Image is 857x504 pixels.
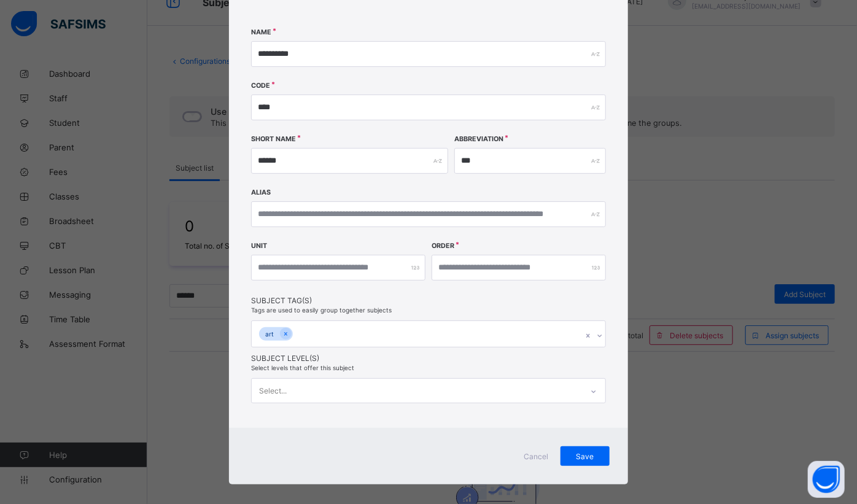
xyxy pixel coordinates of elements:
[259,327,280,341] div: art
[251,135,296,143] label: Short Name
[251,296,606,305] span: Subject Tag(s)
[251,28,271,36] label: Name
[521,452,551,461] span: Cancel
[259,379,287,403] div: Select...
[454,135,503,143] label: Abbreviation
[570,452,600,461] span: Save
[251,82,270,90] label: Code
[251,188,271,196] label: Alias
[808,461,845,498] button: Open asap
[432,242,454,250] label: Order
[251,306,392,314] span: Tags are used to easily group together subjects
[251,242,267,250] label: Unit
[251,364,354,371] span: Select levels that offer this subject
[251,354,606,363] span: Subject Level(s)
